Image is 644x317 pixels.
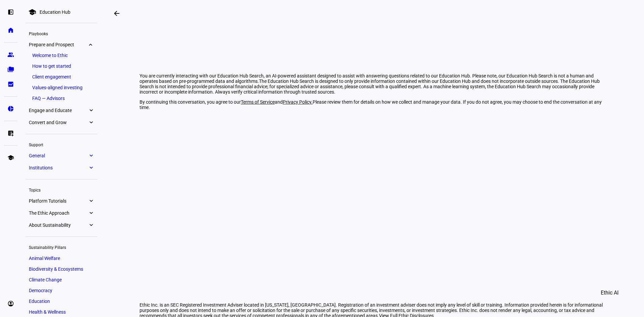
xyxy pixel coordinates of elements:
span: Ethic AI [601,285,619,301]
span: About Sustainability [29,222,88,228]
a: bid_landscape [4,77,17,91]
eth-mat-symbol: expand_more [88,119,94,126]
div: Education Hub [40,9,70,15]
a: Values-aligned investing [29,83,94,92]
span: Prepare and Prospect [29,42,88,47]
span: Climate Change [29,277,62,282]
span: The Ethic Approach [29,210,88,216]
eth-mat-symbol: group [7,51,14,58]
mat-icon: school [28,8,36,16]
eth-mat-symbol: expand_more [88,152,94,159]
p: You are currently interacting with our Education Hub Search, an AI-powered assistant designed to ... [140,73,606,95]
span: Engage and Educate [29,108,88,113]
a: FAQ — Advisors [29,94,94,103]
a: Health & Wellness [25,307,97,317]
eth-mat-symbol: folder_copy [7,66,14,73]
eth-mat-symbol: expand_more [88,107,94,114]
a: Terms of Service [241,99,275,105]
mat-icon: arrow_backwards [113,9,121,17]
a: home [4,23,17,37]
eth-mat-symbol: pie_chart [7,105,14,112]
eth-mat-symbol: expand_more [88,210,94,216]
a: Education [25,297,97,306]
span: Institutions [29,165,88,170]
eth-mat-symbol: expand_more [88,198,94,204]
eth-mat-symbol: left_panel_open [7,9,14,15]
a: Generalexpand_more [25,151,97,160]
a: Animal Welfare [25,254,97,263]
eth-mat-symbol: expand_more [88,41,94,48]
a: pie_chart [4,102,17,115]
span: Education [29,299,50,304]
span: General [29,153,88,158]
eth-mat-symbol: account_circle [7,300,14,307]
eth-mat-symbol: expand_more [88,164,94,171]
a: Democracy [25,286,97,295]
a: Privacy Policy. [283,99,313,105]
span: Health & Wellness [29,309,66,315]
eth-mat-symbol: school [7,154,14,161]
div: Support [25,140,97,149]
span: Democracy [29,288,52,293]
eth-mat-symbol: expand_more [88,222,94,228]
div: Topics [25,185,97,194]
a: How to get started [29,61,94,71]
eth-mat-symbol: list_alt_add [7,130,14,137]
a: Climate Change [25,275,97,284]
a: group [4,48,17,61]
a: Biodiversity & Ecosystems [25,264,97,274]
p: By continuing this conversation, you agree to our and Please review them for details on how we co... [140,99,606,110]
button: Ethic AI [591,285,628,301]
div: Sustainability Pillars [25,242,97,252]
a: Institutionsexpand_more [25,163,97,172]
a: folder_copy [4,63,17,76]
eth-mat-symbol: bid_landscape [7,81,14,88]
span: Convert and Grow [29,120,88,125]
span: Animal Welfare [29,256,60,261]
eth-mat-symbol: home [7,27,14,34]
span: Platform Tutorials [29,198,88,204]
a: Client engagement [29,72,94,82]
span: Biodiversity & Ecosystems [29,266,83,272]
div: Playbooks [25,29,97,38]
a: Welcome to Ethic [29,51,94,60]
